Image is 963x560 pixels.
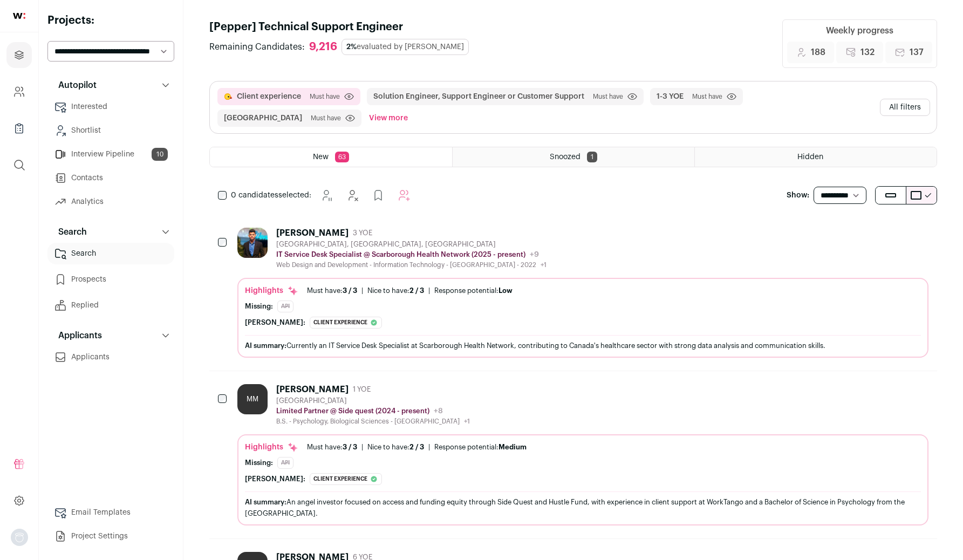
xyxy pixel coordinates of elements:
[209,19,469,35] h1: [Pepper] Technical Support Engineer
[310,92,340,101] span: Must have
[47,346,174,368] a: Applicants
[47,325,174,346] button: Applicants
[237,91,301,102] button: Client experience
[353,385,371,394] span: 1 YOE
[367,110,410,127] button: View more
[343,443,357,450] span: 3 / 3
[587,152,597,162] span: 1
[826,24,893,37] div: Weekly progress
[277,301,293,312] div: API
[276,397,470,405] div: [GEOGRAPHIC_DATA]
[311,114,341,122] span: Must have
[910,46,924,59] span: 137
[307,286,357,295] div: Must have:
[13,13,25,19] img: wellfound-shorthand-0d5821cbd27db2630d0214b213865d53afaa358527fdda9d0ea32b1df1b89c2c.svg
[231,192,278,199] span: 0 candidates
[245,459,273,467] div: Missing:
[11,529,28,546] img: nopic.png
[52,226,87,238] p: Search
[47,525,174,547] a: Project Settings
[276,407,429,415] p: Limited Partner @ Side quest (2024 - present)
[307,286,513,295] ul: | |
[47,96,174,118] a: Interested
[860,46,875,59] span: 132
[409,287,424,294] span: 2 / 3
[541,262,547,268] span: +1
[434,286,513,295] div: Response potential:
[276,417,470,426] div: B.S. - Psychology, Biological Sciences - [GEOGRAPHIC_DATA]
[307,443,357,452] div: Must have:
[434,443,527,452] div: Response potential:
[342,185,363,206] button: Hide
[245,442,298,453] div: Highlights
[6,115,32,141] a: Company Lists
[797,153,823,161] span: Hidden
[52,79,97,92] p: Autopilot
[880,99,930,116] button: All filters
[47,167,174,189] a: Contacts
[277,457,293,469] div: API
[313,153,329,161] span: New
[310,473,382,485] div: Client experience
[593,92,623,101] span: Must have
[276,261,547,269] div: Web Design and Development - Information Technology - [GEOGRAPHIC_DATA] - 2022
[310,317,382,329] div: Client experience
[307,443,527,452] ul: | |
[811,46,825,59] span: 188
[47,295,174,316] a: Replied
[335,152,349,162] span: 63
[453,147,694,167] a: Snoozed 1
[309,40,337,54] div: 9,216
[6,42,32,68] a: Projects
[245,342,286,349] span: AI summary:
[276,228,349,238] div: [PERSON_NAME]
[367,286,424,295] div: Nice to have:
[47,221,174,243] button: Search
[6,79,32,105] a: Company and ATS Settings
[237,384,268,414] div: MM
[245,340,921,351] div: Currently an IT Service Desk Specialist at Scarborough Health Network, contributing to Canada's h...
[237,384,928,525] a: MM [PERSON_NAME] 1 YOE [GEOGRAPHIC_DATA] Limited Partner @ Side quest (2024 - present) +8 B.S. - ...
[11,529,28,546] button: Open dropdown
[657,91,684,102] button: 1-3 YOE
[245,498,286,506] span: AI summary:
[47,191,174,213] a: Analytics
[47,120,174,141] a: Shortlist
[47,144,174,165] a: Interview Pipeline10
[692,92,722,101] span: Must have
[231,190,311,201] span: selected:
[47,502,174,523] a: Email Templates
[498,287,513,294] span: Low
[316,185,337,206] button: Snooze
[47,13,174,28] h2: Projects:
[152,148,168,161] span: 10
[237,228,268,258] img: 314a244e620d165ad13c5b434835ffcdaeb38284980cdaa7f85a46e656053dcd.jpg
[409,443,424,450] span: 2 / 3
[695,147,937,167] a: Hidden
[464,418,470,425] span: +1
[245,285,298,296] div: Highlights
[209,40,305,53] span: Remaining Candidates:
[346,43,357,51] span: 2%
[47,269,174,290] a: Prospects
[245,302,273,311] div: Missing:
[550,153,580,161] span: Snoozed
[245,318,305,327] div: [PERSON_NAME]:
[224,113,302,124] button: [GEOGRAPHIC_DATA]
[245,496,921,519] div: An angel investor focused on access and funding equity through Side Quest and Hustle Fund, with e...
[52,329,102,342] p: Applicants
[787,190,809,201] p: Show:
[353,229,372,237] span: 3 YOE
[393,185,415,206] button: Add to Autopilot
[343,287,357,294] span: 3 / 3
[47,74,174,96] button: Autopilot
[276,384,349,395] div: [PERSON_NAME]
[245,475,305,483] div: [PERSON_NAME]:
[373,91,584,102] button: Solution Engineer, Support Engineer or Customer Support
[434,407,443,415] span: +8
[237,228,928,358] a: [PERSON_NAME] 3 YOE [GEOGRAPHIC_DATA], [GEOGRAPHIC_DATA], [GEOGRAPHIC_DATA] IT Service Desk Speci...
[367,443,424,452] div: Nice to have:
[530,251,539,258] span: +9
[342,39,469,55] div: evaluated by [PERSON_NAME]
[47,243,174,264] a: Search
